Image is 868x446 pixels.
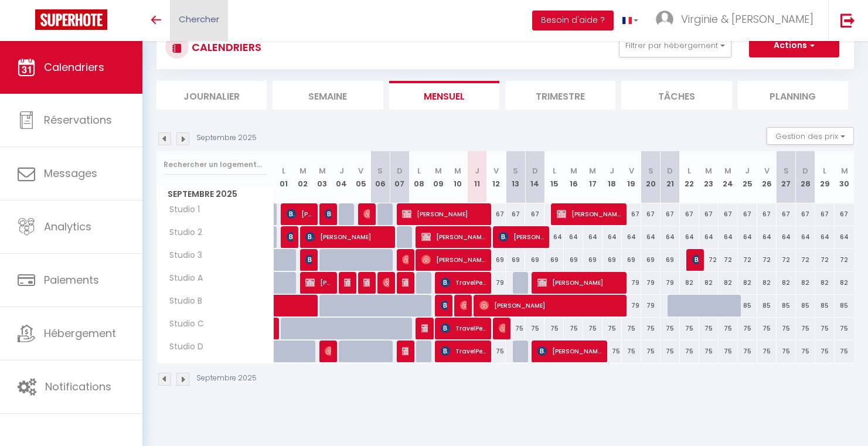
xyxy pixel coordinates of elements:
[815,151,835,203] th: 29
[629,165,634,176] abbr: V
[9,5,45,40] button: Ouvrir le widget de chat LiveChat
[745,165,750,176] abbr: J
[757,318,777,339] div: 75
[687,165,691,176] abbr: L
[417,165,421,176] abbr: L
[564,226,583,248] div: 64
[390,151,409,203] th: 07
[738,151,757,203] th: 25
[840,13,855,28] img: logout
[777,249,796,271] div: 72
[622,249,641,271] div: 69
[699,249,719,271] div: 72
[796,249,815,271] div: 72
[44,219,91,234] span: Analytics
[796,151,815,203] th: 28
[757,341,777,362] div: 75
[525,249,544,271] div: 69
[553,165,556,176] abbr: L
[293,151,312,203] th: 02
[402,203,486,225] span: [PERSON_NAME]
[648,165,653,176] abbr: S
[823,165,826,176] abbr: L
[738,203,757,225] div: 67
[661,272,680,294] div: 79
[402,340,409,362] span: [PERSON_NAME]
[506,318,525,339] div: 75
[44,273,99,287] span: Paiements
[532,165,538,176] abbr: D
[583,318,603,339] div: 75
[583,151,603,203] th: 17
[621,81,731,110] li: Tâches
[796,341,815,362] div: 75
[557,203,621,225] span: [PERSON_NAME]
[603,226,622,248] div: 64
[777,203,796,225] div: 67
[724,165,731,176] abbr: M
[506,151,525,203] th: 13
[641,203,661,225] div: 67
[719,341,738,362] div: 75
[757,226,777,248] div: 64
[757,295,777,316] div: 85
[738,318,757,339] div: 75
[757,272,777,294] div: 82
[312,151,332,203] th: 03
[486,203,506,225] div: 67
[681,12,813,26] span: Virginie & [PERSON_NAME]
[544,226,564,248] div: 64
[815,203,835,225] div: 67
[383,271,389,294] span: [PERSON_NAME]
[619,34,731,57] button: Filtrer par hébergement
[325,340,331,362] span: [PERSON_NAME]-[PERSON_NAME]
[564,151,583,203] th: 16
[641,318,661,339] div: 75
[441,340,486,362] span: TravelPerk S.L.U.
[622,203,641,225] div: 67
[661,249,680,271] div: 69
[363,203,370,225] span: [PERSON_NAME]
[332,151,351,203] th: 04
[692,248,699,271] span: [PERSON_NAME]
[802,165,808,176] abbr: D
[409,151,428,203] th: 08
[835,249,854,271] div: 72
[767,127,854,145] button: Gestion des prix
[815,318,835,339] div: 75
[641,341,661,362] div: 75
[156,81,267,110] li: Journalier
[421,248,486,271] span: [PERSON_NAME]
[544,318,564,339] div: 75
[603,249,622,271] div: 69
[441,317,486,339] span: TravelPerk S.L.U.
[680,203,699,225] div: 67
[493,165,499,176] abbr: V
[537,340,602,362] span: [PERSON_NAME] [PERSON_NAME]
[815,295,835,316] div: 85
[189,34,261,60] h3: CALENDRIERS
[460,294,467,316] span: [PERSON_NAME]
[719,203,738,225] div: 67
[738,272,757,294] div: 82
[777,226,796,248] div: 64
[305,271,331,294] span: [PERSON_NAME]
[719,318,738,339] div: 75
[421,226,486,248] span: [PERSON_NAME]
[159,203,203,216] span: Studio 1
[738,341,757,362] div: 75
[815,226,835,248] div: 64
[486,249,506,271] div: 69
[486,272,506,294] div: 79
[35,9,107,30] img: Super Booking
[499,226,544,248] span: [PERSON_NAME]
[344,271,350,294] span: [PERSON_NAME]
[680,272,699,294] div: 82
[159,295,205,308] span: Studio B
[564,249,583,271] div: 69
[486,341,506,362] div: 75
[699,341,719,362] div: 75
[699,226,719,248] div: 64
[777,151,796,203] th: 27
[699,203,719,225] div: 67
